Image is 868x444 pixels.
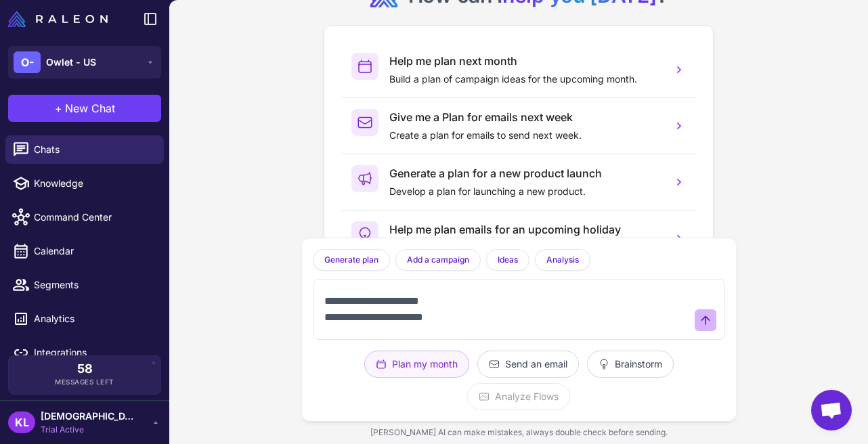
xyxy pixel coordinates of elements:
span: Knowledge [34,176,153,191]
a: Integrations [5,338,164,367]
span: Command Center [34,210,153,225]
span: Add a campaign [407,254,469,266]
span: Ideas [498,254,518,266]
img: Raleon Logo [8,11,108,27]
span: Analysis [546,254,579,266]
span: Calendar [34,244,153,259]
button: Send an email [477,351,579,378]
span: Chats [34,142,153,157]
h3: Help me plan next month [389,53,661,69]
span: Trial Active [41,424,135,436]
p: Develop a plan for launching a new product. [389,184,661,199]
span: Integrations [34,345,153,360]
span: 58 [77,363,93,375]
a: Segments [5,271,164,299]
button: +New Chat [8,95,161,122]
span: New Chat [65,100,115,116]
h3: Generate a plan for a new product launch [389,165,661,181]
span: Segments [34,277,153,292]
div: KL [8,412,35,433]
button: Analyze Flows [467,383,570,410]
p: Build a plan of campaign ideas for the upcoming month. [389,72,661,87]
div: [PERSON_NAME] AI can make mistakes, always double check before sending. [302,421,736,444]
button: Add a campaign [395,249,481,271]
a: Command Center [5,203,164,231]
span: Generate plan [324,254,378,266]
span: + [55,100,62,116]
span: [DEMOGRAPHIC_DATA][PERSON_NAME] [41,409,135,424]
span: Messages Left [55,377,114,387]
a: Chats [5,135,164,164]
h3: Help me plan emails for an upcoming holiday [389,221,661,238]
div: O- [14,51,41,73]
button: O-Owlet - US [8,46,161,79]
button: Plan my month [364,351,469,378]
a: Calendar [5,237,164,265]
h3: Give me a Plan for emails next week [389,109,661,125]
p: Create a plan for emails to send next week. [389,128,661,143]
span: Analytics [34,311,153,326]
span: Owlet - US [46,55,96,70]
button: Analysis [535,249,590,271]
button: Generate plan [313,249,390,271]
a: Analytics [5,305,164,333]
button: Ideas [486,249,529,271]
a: Knowledge [5,169,164,198]
a: Open chat [811,390,852,430]
button: Brainstorm [587,351,674,378]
